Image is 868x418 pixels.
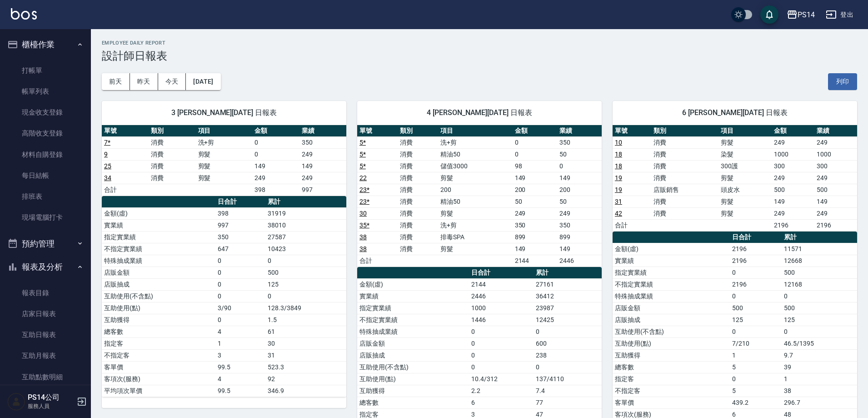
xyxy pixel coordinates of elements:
[28,393,74,402] h5: PS14公司
[4,207,87,228] a: 現場電腦打卡
[357,125,602,267] table: a dense table
[557,196,602,207] td: 50
[513,243,557,255] td: 149
[357,361,469,373] td: 互助使用(不含點)
[299,172,346,184] td: 249
[102,337,215,349] td: 指定客
[772,136,814,148] td: 249
[102,302,215,314] td: 互助使用(點)
[534,290,602,302] td: 36412
[4,345,87,366] a: 互助月報表
[359,245,367,252] a: 38
[534,385,602,397] td: 7.4
[730,243,782,255] td: 2196
[651,207,718,219] td: 消費
[782,267,857,278] td: 500
[534,397,602,408] td: 77
[772,125,814,137] th: 金額
[730,302,782,314] td: 500
[651,196,718,207] td: 消費
[357,302,469,314] td: 指定實業績
[782,302,857,314] td: 500
[265,267,346,278] td: 500
[782,243,857,255] td: 11571
[215,196,265,208] th: 日合計
[215,243,265,255] td: 647
[513,184,557,196] td: 200
[265,278,346,290] td: 125
[252,184,299,196] td: 398
[265,243,346,255] td: 10423
[215,385,265,397] td: 99.5
[615,198,622,205] a: 31
[215,326,265,337] td: 4
[651,160,718,172] td: 消費
[149,172,195,184] td: 消費
[624,108,846,117] span: 6 [PERSON_NAME][DATE] 日報表
[613,385,730,397] td: 不指定客
[11,8,37,20] img: Logo
[4,123,87,144] a: 高階收支登錄
[782,397,857,408] td: 296.7
[158,73,186,90] button: 今天
[4,144,87,165] a: 材料自購登錄
[102,50,857,62] h3: 設計師日報表
[513,172,557,184] td: 149
[28,402,74,410] p: 服務人員
[782,290,857,302] td: 0
[534,326,602,337] td: 0
[615,139,622,146] a: 10
[557,160,602,172] td: 0
[534,361,602,373] td: 0
[215,373,265,385] td: 4
[215,337,265,349] td: 1
[783,5,818,24] button: PS14
[513,255,557,267] td: 2144
[814,125,857,137] th: 業績
[4,367,87,388] a: 互助點數明細
[398,148,438,160] td: 消費
[513,207,557,219] td: 249
[613,361,730,373] td: 總客數
[557,219,602,231] td: 350
[265,349,346,361] td: 31
[149,136,195,148] td: 消費
[651,184,718,196] td: 店販銷售
[469,385,534,397] td: 2.2
[469,278,534,290] td: 2144
[760,5,778,24] button: save
[398,184,438,196] td: 消費
[730,337,782,349] td: 7/210
[534,314,602,326] td: 12425
[613,349,730,361] td: 互助獲得
[438,243,513,255] td: 剪髮
[613,397,730,408] td: 客單價
[469,349,534,361] td: 0
[102,373,215,385] td: 客項次(服務)
[557,172,602,184] td: 149
[357,373,469,385] td: 互助使用(點)
[438,196,513,207] td: 精油50
[357,349,469,361] td: 店販抽成
[215,314,265,326] td: 0
[359,233,367,241] a: 38
[102,278,215,290] td: 店販抽成
[534,337,602,349] td: 600
[557,148,602,160] td: 50
[4,102,87,123] a: 現金收支登錄
[102,125,149,137] th: 單號
[265,207,346,219] td: 31919
[730,278,782,290] td: 2196
[651,148,718,160] td: 消費
[814,184,857,196] td: 500
[357,125,398,137] th: 單號
[196,148,253,160] td: 剪髮
[299,184,346,196] td: 997
[469,314,534,326] td: 1446
[196,172,253,184] td: 剪髮
[102,184,149,196] td: 合計
[772,207,814,219] td: 249
[398,160,438,172] td: 消費
[557,136,602,148] td: 350
[357,397,469,408] td: 總客數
